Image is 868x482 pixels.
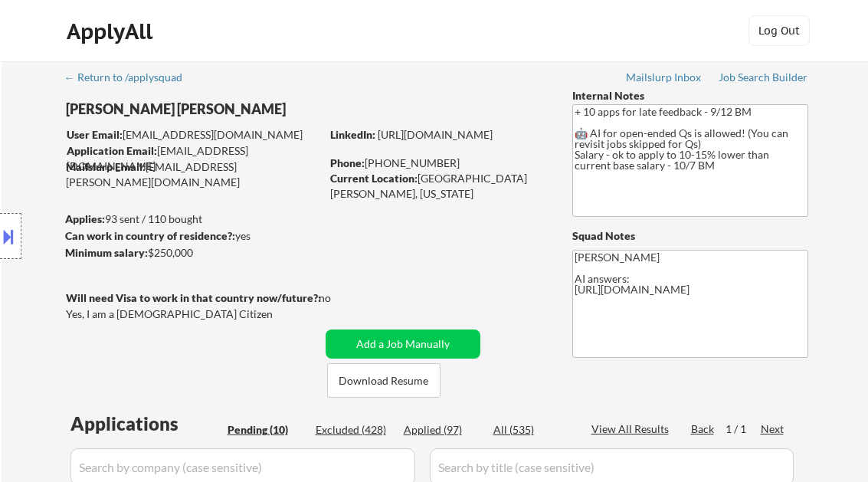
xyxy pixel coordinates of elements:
div: [PHONE_NUMBER] [330,156,547,171]
button: Download Resume [327,363,441,398]
div: ApplyAll [67,18,157,44]
div: ← Return to /applysquad [64,72,197,83]
div: 1 / 1 [726,421,761,437]
div: no [319,290,362,306]
div: [GEOGRAPHIC_DATA][PERSON_NAME], [US_STATE] [330,171,547,201]
div: View All Results [591,421,673,437]
a: Job Search Builder [719,71,808,87]
div: Applied (97) [404,422,480,438]
strong: Phone: [330,156,365,169]
button: Add a Job Manually [326,330,480,359]
button: Log Out [748,15,810,46]
a: Mailslurp Inbox [626,71,703,87]
div: Internal Notes [572,88,808,103]
a: [URL][DOMAIN_NAME] [378,128,493,141]
div: Job Search Builder [719,72,808,83]
div: Mailslurp Inbox [626,72,703,83]
strong: LinkedIn: [330,128,375,141]
div: Applications [70,415,222,433]
strong: Current Location: [330,172,418,185]
div: Pending (10) [228,422,304,438]
div: All (535) [493,422,570,438]
div: Excluded (428) [316,422,392,438]
a: ← Return to /applysquad [64,71,197,87]
div: Back [691,421,716,437]
div: Next [761,421,785,437]
div: Squad Notes [572,228,808,244]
